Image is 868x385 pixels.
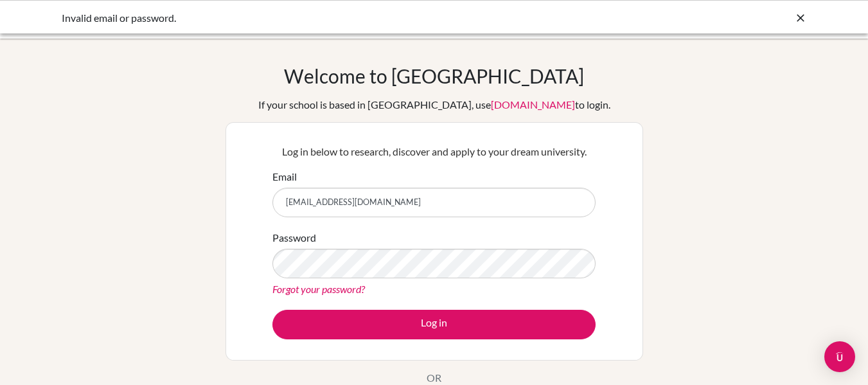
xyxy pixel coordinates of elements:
div: Invalid email or password. [62,10,614,26]
h1: Welcome to [GEOGRAPHIC_DATA] [284,64,584,87]
div: Open Intercom Messenger [824,341,855,372]
div: If your school is based in [GEOGRAPHIC_DATA], use to login. [258,97,610,112]
a: [DOMAIN_NAME] [491,98,575,111]
label: Password [272,230,316,246]
a: Forgot your password? [272,283,365,295]
label: Email [272,169,297,184]
button: Log in [272,310,596,339]
p: Log in below to research, discover and apply to your dream university. [272,144,596,159]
